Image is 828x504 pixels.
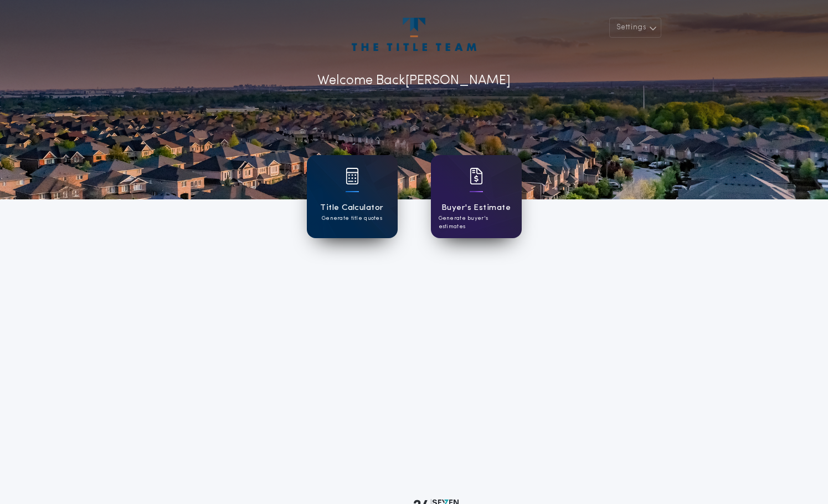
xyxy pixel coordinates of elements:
[322,214,382,223] p: Generate title quotes
[441,202,511,214] h1: Buyer's Estimate
[320,202,383,214] h1: Title Calculator
[470,168,483,184] img: card icon
[431,155,522,238] a: card iconBuyer's EstimateGenerate buyer's estimates
[307,155,398,238] a: card iconTitle CalculatorGenerate title quotes
[346,168,359,184] img: card icon
[317,71,511,91] p: Welcome Back [PERSON_NAME]
[609,18,661,38] button: Settings
[352,18,476,51] img: account-logo
[439,214,514,231] p: Generate buyer's estimates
